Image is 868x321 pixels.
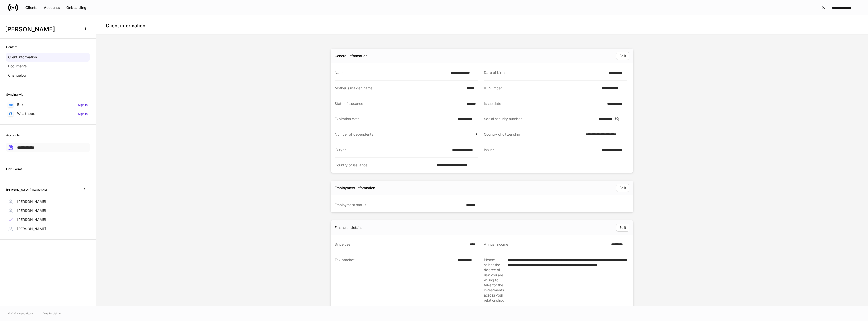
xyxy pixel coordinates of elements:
[335,53,367,58] div: General information
[335,185,375,190] div: Employment information
[335,202,463,207] div: Employment status
[6,109,90,118] a: WealthboxSign in
[6,53,90,62] a: Client information
[17,102,23,107] p: Box
[8,73,26,78] p: Changelog
[9,104,13,106] img: oYqM9ojoZLfzCHUefNbBcWHcyDPbQKagtYciMC8pFl3iZXy3dU33Uwy+706y+0q2uJ1ghNQf2OIHrSh50tUd9HaB5oMc62p0G...
[335,242,467,247] div: Since year
[6,224,90,233] a: [PERSON_NAME]
[6,167,22,171] h6: Firm Forms
[335,116,455,121] div: Expiration date
[619,54,626,58] div: Edit
[17,226,46,231] p: [PERSON_NAME]
[6,71,90,80] a: Changelog
[44,6,60,9] div: Accounts
[8,311,33,315] span: © 2025 OneAdvisory
[25,6,37,9] div: Clients
[22,4,41,12] button: Clients
[17,111,35,116] p: Wealthbox
[335,225,362,230] div: Financial details
[5,25,78,33] h3: [PERSON_NAME]
[484,116,595,121] div: Social security number
[335,132,473,137] div: Number of dependents
[6,215,90,224] a: [PERSON_NAME]
[43,311,62,315] a: Data Disclaimer
[484,70,605,75] div: Date of birth
[6,188,47,192] h6: [PERSON_NAME] Household
[6,62,90,71] a: Documents
[335,70,447,75] div: Name
[484,257,504,303] div: Please select the degree of risk you are willing to take for the investments across your relation...
[6,100,90,109] a: BoxSign in
[8,55,37,60] p: Client information
[6,206,90,215] a: [PERSON_NAME]
[616,52,629,60] button: Edit
[78,111,88,116] h6: Sign in
[484,242,608,247] div: Annual income
[335,257,454,303] div: Tax bracket
[6,92,24,97] h6: Syncing with
[616,224,629,232] button: Edit
[484,101,604,106] div: Issue date
[41,4,63,12] button: Accounts
[335,101,464,106] div: State of issuance
[619,226,626,229] div: Edit
[484,86,599,91] div: ID Number
[616,184,629,192] button: Edit
[6,133,20,138] h6: Accounts
[106,23,145,29] h4: Client information
[484,147,599,153] div: Issuer
[63,4,90,12] button: Onboarding
[6,45,17,50] h6: Content
[484,132,583,137] div: Country of citizenship
[619,186,626,190] div: Edit
[17,217,46,222] p: [PERSON_NAME]
[66,6,86,9] div: Onboarding
[6,197,90,206] a: [PERSON_NAME]
[17,208,46,213] p: [PERSON_NAME]
[335,163,433,168] div: Country of issuance
[78,102,88,107] h6: Sign in
[335,147,449,152] div: ID type
[335,86,463,91] div: Mother's maiden name
[8,64,27,69] p: Documents
[17,199,46,204] p: [PERSON_NAME]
